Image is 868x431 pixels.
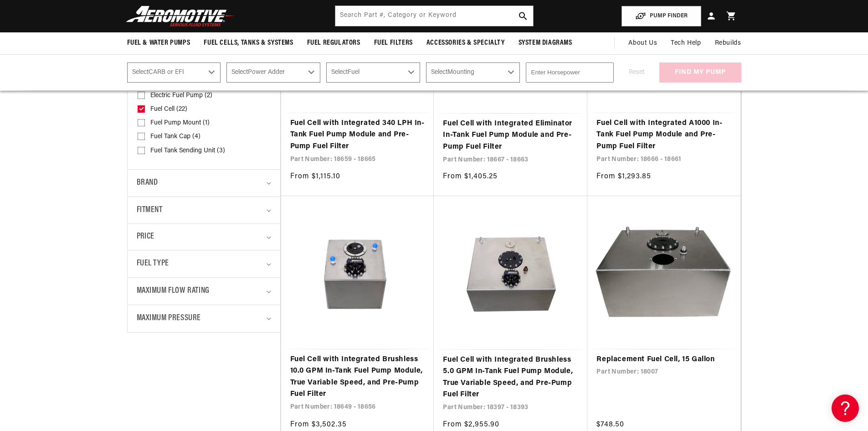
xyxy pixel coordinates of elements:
input: Enter Horsepower [526,62,614,83]
span: Brand [137,177,158,190]
span: Price [137,231,154,243]
span: About Us [628,40,657,47]
select: Mounting [426,62,520,83]
a: Replacement Fuel Cell, 15 Gallon [596,354,731,366]
span: Maximum Pressure [137,312,201,325]
a: Fuel Cell with Integrated Brushless 5.0 GPM In-Tank Fuel Pump Module, True Variable Speed, and Pr... [443,354,578,401]
summary: Fuel Type (0 selected) [137,250,271,277]
span: Fuel Cell (22) [150,105,187,114]
a: Fuel Cell with Integrated Brushless 10.0 GPM In-Tank Fuel Pump Module, True Variable Speed, and P... [290,354,425,400]
span: Fuel Cells, Tanks & Systems [204,38,293,48]
summary: Fitment (0 selected) [137,197,271,224]
span: Fuel Filters [374,38,413,48]
button: search button [513,6,533,26]
a: Fuel Cell with Integrated A1000 In-Tank Fuel Pump Module and Pre-Pump Fuel Filter [596,118,731,153]
span: Fuel Regulators [307,38,360,48]
summary: Maximum Pressure (0 selected) [137,305,271,332]
span: Tech Help [671,38,701,48]
summary: Accessories & Specialty [420,32,512,54]
span: Fuel Pump Mount (1) [150,119,210,127]
select: Power Adder [226,62,320,83]
span: Fitment [137,204,163,217]
span: Fuel & Water Pumps [127,38,190,48]
img: Aeromotive [123,5,237,27]
summary: Maximum Flow Rating (0 selected) [137,278,271,305]
summary: Brand (0 selected) [137,170,271,197]
span: Rebuilds [715,38,741,48]
summary: Fuel Filters [367,32,420,54]
span: Fuel Tank Sending Unit (3) [150,147,225,155]
summary: Rebuilds [708,32,748,54]
span: Electric Fuel Pump (2) [150,92,212,100]
summary: Fuel & Water Pumps [120,32,197,54]
select: CARB or EFI [127,62,221,83]
input: Search by Part Number, Category or Keyword [335,6,533,26]
span: Fuel Type [137,257,169,270]
a: Fuel Cell with Integrated Eliminator In-Tank Fuel Pump Module and Pre-Pump Fuel Filter [443,118,578,153]
button: PUMP FINDER [621,6,701,26]
summary: Tech Help [664,32,708,54]
select: Fuel [326,62,420,83]
summary: Fuel Cells, Tanks & Systems [197,32,300,54]
span: System Diagrams [519,38,572,48]
a: Fuel Cell with Integrated 340 LPH In-Tank Fuel Pump Module and Pre-Pump Fuel Filter [290,118,425,153]
span: Fuel Tank Cap (4) [150,133,200,141]
span: Accessories & Specialty [426,38,505,48]
span: Maximum Flow Rating [137,285,210,298]
a: About Us [621,32,664,54]
summary: Price [137,224,271,250]
summary: System Diagrams [512,32,579,54]
summary: Fuel Regulators [300,32,367,54]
